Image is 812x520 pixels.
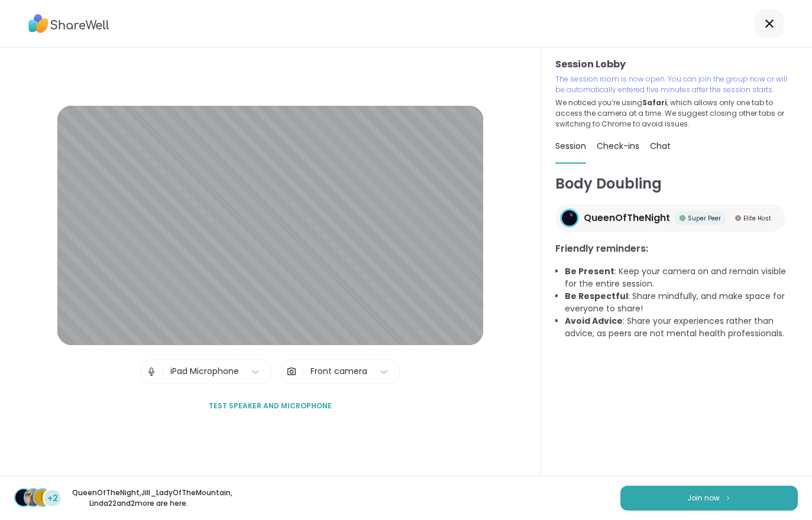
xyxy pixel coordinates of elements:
[170,365,239,378] div: iPad Microphone
[565,265,798,290] li: : Keep your camera on and remain visible for the entire session.
[209,401,332,411] span: Test speaker and microphone
[146,360,157,383] img: Microphone
[597,140,639,152] span: Check-ins
[555,57,798,71] h3: Session Lobby
[555,204,785,232] a: QueenOfTheNightQueenOfTheNightSuper PeerSuper PeerElite HostElite Host
[302,360,305,383] span: |
[735,215,741,221] img: Elite Host
[650,140,671,152] span: Chat
[555,97,798,129] p: We noticed you’re using , which allows only one tab to access the camera at a time. We suggest cl...
[565,290,628,302] b: Be Respectful
[565,315,798,340] li: : Share your experiences rather than advice, as peers are not mental health professionals.
[25,489,41,506] img: Jill_LadyOfTheMountain
[565,265,614,277] b: Be Present
[688,214,721,223] span: Super Peer
[584,211,670,225] span: QueenOfTheNight
[743,214,771,223] span: Elite Host
[28,10,109,37] img: ShareWell Logo
[47,492,58,505] span: +2
[161,360,164,383] span: |
[562,210,577,226] img: QueenOfTheNight
[642,97,667,108] b: Safari
[15,489,32,506] img: QueenOfTheNight
[680,215,685,221] img: Super Peer
[72,487,205,509] p: QueenOfTheNight , Jill_LadyOfTheMountain , Linda22 and 2 more are here.
[565,290,798,315] li: : Share mindfully, and make space for everyone to share!
[310,365,367,378] div: Front camera
[41,490,45,505] span: L
[555,74,798,95] p: The session room is now open. You can join the group now or will be automatically entered five mi...
[687,493,720,503] span: Join now
[555,173,798,194] h1: Body Doubling
[620,486,798,511] button: Join now
[555,140,586,152] span: Session
[286,360,297,383] img: Camera
[724,495,732,501] img: ShareWell Logomark
[555,242,798,256] h3: Friendly reminders:
[565,315,623,327] b: Avoid Advice
[204,394,337,418] button: Test speaker and microphone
